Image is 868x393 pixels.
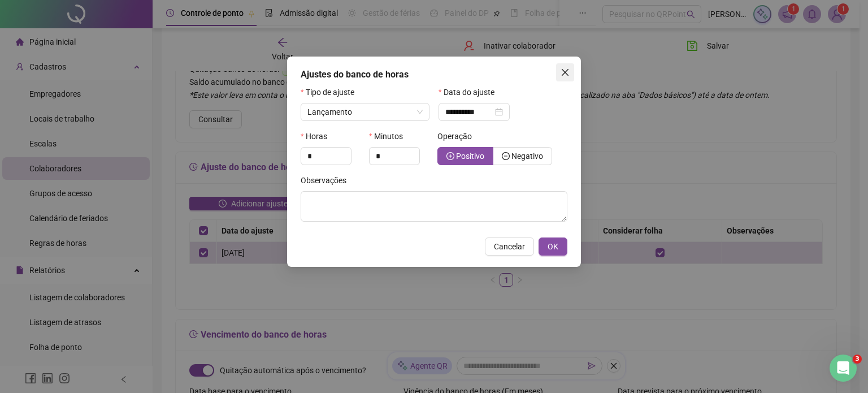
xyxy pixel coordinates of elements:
button: Cancelar [485,237,534,256]
span: Positivo [456,152,484,161]
span: Lançamento [307,107,352,116]
label: Data do ajuste [439,86,502,98]
span: 3 [853,355,862,364]
label: Minutos [369,130,410,142]
label: Operação [437,130,479,142]
label: Observações [301,174,354,187]
div: Ajustes do banco de horas [301,68,567,81]
span: OK [548,240,558,253]
button: OK [539,237,567,256]
label: Horas [301,130,335,142]
span: Cancelar [494,240,525,253]
span: close [561,68,570,77]
button: Close [556,63,574,81]
iframe: Intercom live chat [830,355,857,382]
span: Negativo [511,152,543,161]
span: plus-circle [446,152,454,160]
span: minus-circle [502,152,510,160]
label: Tipo de ajuste [301,86,362,98]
